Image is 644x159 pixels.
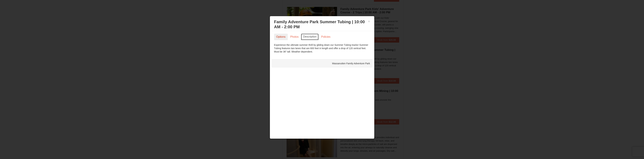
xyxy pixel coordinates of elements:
a: Options [274,34,288,40]
div: Experience the ultimate summer thrill by gliding down our Summer Tubing tracks! Summer Tubing fea... [274,43,370,53]
a: Policies [319,34,333,40]
div: Massanutten Family Adventure Park [272,59,373,68]
button: × [368,20,370,23]
a: Photos [288,34,301,40]
h3: Family Adventure Park Summer Tubing | 10:00 AM - 2:00 PM [274,19,370,29]
a: Description [301,34,319,40]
